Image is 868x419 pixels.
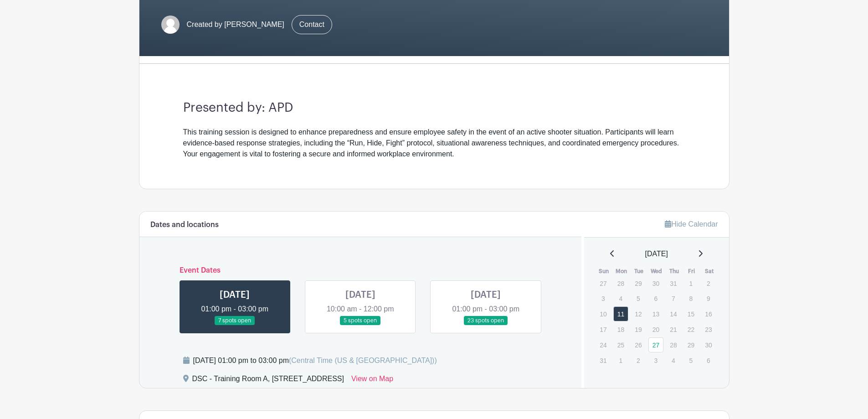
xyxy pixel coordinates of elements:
[161,16,180,34] img: default-ce2991bfa6775e67f084385cd625a349d9dcbb7a52a09fb2fda1e96e2d18dcdb.png
[666,353,681,367] p: 4
[648,267,666,276] th: Wed
[289,357,437,364] span: (Central Time (US & [GEOGRAPHIC_DATA]))
[648,276,663,290] p: 30
[613,267,631,276] th: Mon
[192,373,344,388] div: DSC - Training Room A, [STREET_ADDRESS]
[683,267,701,276] th: Fri
[150,221,219,229] h6: Dates and locations
[648,322,663,336] p: 20
[630,267,648,276] th: Tue
[683,276,699,290] p: 1
[648,353,663,367] p: 3
[193,355,437,366] div: [DATE] 01:00 pm to 03:00 pm
[648,291,663,305] p: 6
[631,291,646,305] p: 5
[701,307,716,321] p: 16
[666,322,681,336] p: 21
[596,338,611,352] p: 24
[683,353,699,367] p: 5
[683,291,699,305] p: 8
[613,276,628,290] p: 28
[613,322,628,336] p: 18
[631,353,646,367] p: 2
[666,291,681,305] p: 7
[700,267,718,276] th: Sat
[631,276,646,290] p: 29
[665,267,683,276] th: Thu
[292,15,332,34] a: Contact
[683,307,699,321] p: 15
[683,322,699,336] p: 22
[666,307,681,321] p: 14
[351,373,393,388] a: View on Map
[631,322,646,336] p: 19
[172,266,549,275] h6: Event Dates
[596,291,611,305] p: 3
[666,276,681,290] p: 31
[683,338,699,352] p: 29
[596,307,611,321] p: 10
[631,338,646,352] p: 26
[701,322,716,336] p: 23
[701,338,716,352] p: 30
[613,338,628,352] p: 25
[631,307,646,321] p: 12
[183,127,685,160] div: This training session is designed to enhance preparedness and ensure employee safety in the event...
[701,291,716,305] p: 9
[701,353,716,367] p: 6
[648,337,663,352] a: 27
[187,19,284,30] span: Created by [PERSON_NAME]
[701,276,716,290] p: 2
[648,307,663,321] p: 13
[613,306,628,321] a: 11
[665,220,718,228] a: Hide Calendar
[595,267,613,276] th: Sun
[183,100,685,116] h3: Presented by: APD
[596,276,611,290] p: 27
[613,353,628,367] p: 1
[596,322,611,336] p: 17
[645,248,668,259] span: [DATE]
[596,353,611,367] p: 31
[666,338,681,352] p: 28
[613,291,628,305] p: 4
